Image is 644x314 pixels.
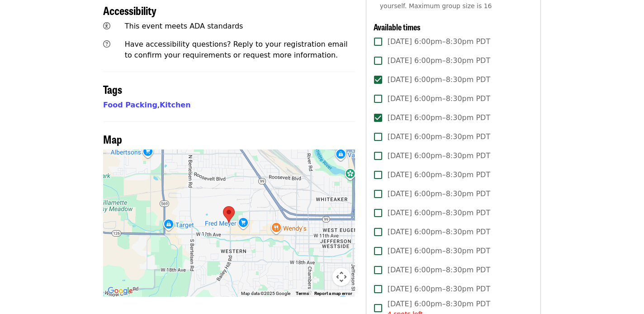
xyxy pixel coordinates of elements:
span: [DATE] 6:00pm–8:30pm PDT [388,246,490,256]
span: [DATE] 6:00pm–8:30pm PDT [388,150,490,161]
span: Accessibility [103,2,156,18]
span: Map [103,131,122,147]
span: [DATE] 6:00pm–8:30pm PDT [388,74,490,85]
span: [DATE] 6:00pm–8:30pm PDT [388,55,490,66]
span: [DATE] 6:00pm–8:30pm PDT [388,284,490,295]
span: This event meets ADA standards [125,22,243,30]
span: Available times [374,21,421,33]
span: [DATE] 6:00pm–8:30pm PDT [388,93,490,104]
span: [DATE] 6:00pm–8:30pm PDT [388,265,490,275]
span: [DATE] 6:00pm–8:30pm PDT [388,169,490,180]
a: Terms (opens in new tab) [296,291,309,296]
a: Kitchen [160,101,191,109]
span: Have accessibility questions? Reply to your registration email to confirm your requirements or re... [125,40,348,59]
a: Open this area in Google Maps (opens a new window) [105,285,135,297]
i: universal-access icon [103,22,110,30]
span: [DATE] 6:00pm–8:30pm PDT [388,188,490,199]
img: Google [105,285,135,297]
span: Tags [103,81,122,97]
span: [DATE] 6:00pm–8:30pm PDT [388,112,490,123]
span: Map data ©2025 Google [241,291,290,296]
a: Report a map error [314,291,352,296]
span: [DATE] 6:00pm–8:30pm PDT [388,36,490,47]
span: , [103,101,160,109]
button: Map camera controls [332,268,350,286]
a: Food Packing [103,101,157,109]
span: [DATE] 6:00pm–8:30pm PDT [388,208,490,218]
i: question-circle icon [103,40,110,48]
span: [DATE] 6:00pm–8:30pm PDT [388,131,490,142]
span: [DATE] 6:00pm–8:30pm PDT [388,227,490,237]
